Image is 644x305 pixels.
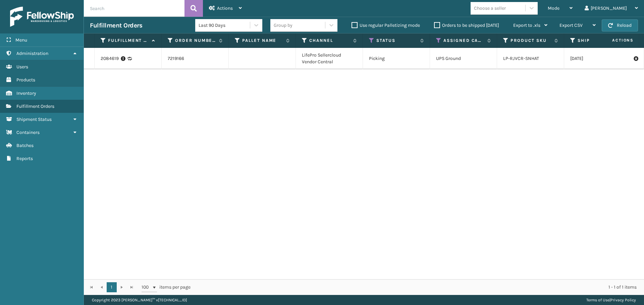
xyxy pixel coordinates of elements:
[200,284,637,291] div: 1 - 1 of 1 items
[559,22,583,28] span: Export CSV
[511,37,551,44] label: Product SKU
[474,5,506,12] div: Choose a seller
[16,156,33,161] span: Reports
[578,37,618,44] label: Ship By Date
[513,22,540,28] span: Export to .xls
[16,143,34,148] span: Batches
[586,298,609,302] a: Terms of Use
[602,19,638,31] button: Reload
[16,51,48,56] span: Administration
[610,298,636,302] a: Privacy Policy
[15,37,27,43] span: Menu
[16,103,54,109] span: Fulfillment Orders
[242,37,283,44] label: Pallet Name
[430,48,497,69] td: UPS Ground
[16,130,40,135] span: Containers
[296,48,363,69] td: LifePro Sellercloud Vendor Central
[16,90,36,96] span: Inventory
[591,35,638,46] span: Actions
[162,48,229,69] td: 7219166
[10,7,74,27] img: logo
[352,22,420,28] label: Use regular Palletizing mode
[548,5,559,11] span: Mode
[634,55,638,62] i: Pull Label
[107,282,117,292] a: 1
[586,295,636,305] div: |
[90,21,142,29] h3: Fulfillment Orders
[363,48,430,69] td: Picking
[503,56,539,61] a: LP-RJVCR-SNHAT
[101,55,119,62] a: 2084619
[309,37,350,44] label: Channel
[16,64,28,70] span: Users
[175,37,216,44] label: Order Number
[108,37,149,44] label: Fulfillment Order Id
[16,117,52,122] span: Shipment Status
[564,48,631,69] td: [DATE]
[92,295,187,305] p: Copyright 2023 [PERSON_NAME]™ v [TECHNICAL_ID]
[142,282,191,292] span: items per page
[199,22,251,29] div: Last 90 Days
[443,37,484,44] label: Assigned Carrier Service
[376,37,417,44] label: Status
[142,284,152,291] span: 100
[434,22,499,28] label: Orders to be shipped [DATE]
[217,5,233,11] span: Actions
[16,77,35,83] span: Products
[274,22,292,29] div: Group by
